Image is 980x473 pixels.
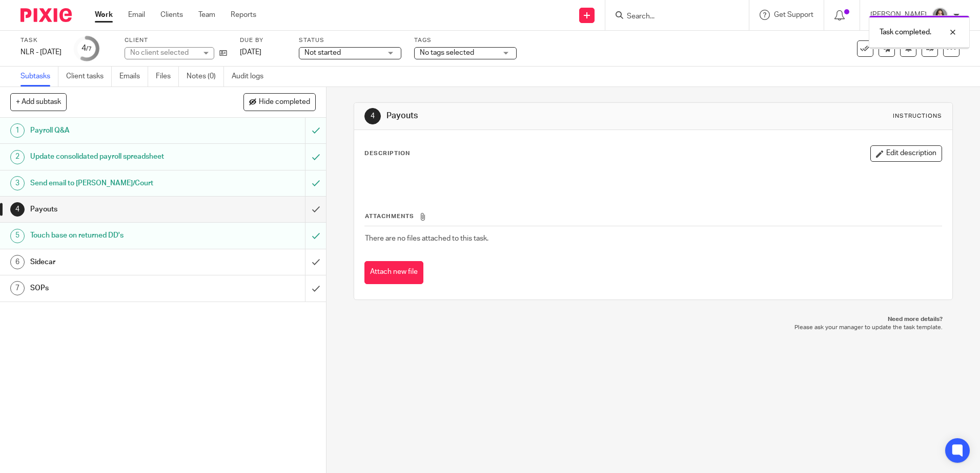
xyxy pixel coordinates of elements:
[21,47,62,57] div: NLR - [DATE]
[30,176,207,191] h1: Send email to [PERSON_NAME]/Court
[243,93,316,111] button: Hide completed
[86,46,92,52] small: /7
[198,10,215,20] a: Team
[10,150,25,164] div: 2
[231,10,256,20] a: Reports
[30,202,207,217] h1: Payouts
[30,149,207,164] h1: Update consolidated payroll spreadsheet
[240,49,261,56] span: [DATE]
[30,281,207,296] h1: SOPs
[30,228,207,243] h1: Touch base on returned DD's
[10,123,25,138] div: 1
[156,67,179,87] a: Files
[30,254,207,270] h1: Sidecar
[130,48,197,58] div: No client selected
[414,36,517,45] label: Tags
[259,98,310,106] span: Hide completed
[119,67,148,87] a: Emails
[386,111,675,121] h1: Payouts
[364,261,423,284] button: Attach new file
[10,93,67,111] button: + Add subtask
[10,176,25,190] div: 3
[932,7,948,24] img: headshot%20-%20work.jpg
[304,49,341,56] span: Not started
[364,149,410,158] p: Description
[95,10,113,20] a: Work
[364,108,381,124] div: 4
[81,42,92,54] div: 4
[21,67,58,87] a: Subtasks
[10,202,25,217] div: 4
[364,324,942,332] p: Please ask your manager to update the task template.
[365,213,414,219] span: Attachments
[21,36,62,45] label: Task
[420,49,474,56] span: No tags selected
[232,67,271,87] a: Audit logs
[10,255,25,269] div: 6
[10,229,25,243] div: 5
[299,36,401,45] label: Status
[160,10,183,20] a: Clients
[365,235,488,242] span: There are no files attached to this task.
[30,123,207,138] h1: Payroll Q&A
[21,8,72,22] img: Pixie
[893,112,942,120] div: Instructions
[870,145,942,162] button: Edit description
[125,36,227,45] label: Client
[187,67,224,87] a: Notes (0)
[364,315,942,324] p: Need more details?
[128,10,145,20] a: Email
[66,67,112,87] a: Client tasks
[10,281,25,295] div: 7
[880,27,931,37] p: Task completed.
[21,47,62,57] div: NLR - Friday
[240,36,286,45] label: Due by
